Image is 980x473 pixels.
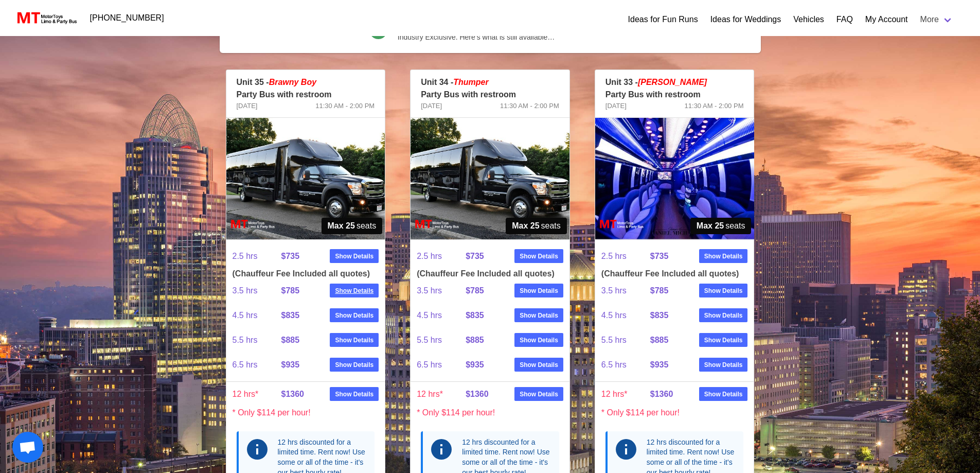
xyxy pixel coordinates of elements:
[233,328,281,353] span: 5.5 hrs
[601,353,650,377] span: 6.5 hrs
[601,269,748,278] h4: (Chauffeur Fee Included all quotes)
[281,336,299,344] strong: $885
[417,328,466,353] span: 5.5 hrs
[710,13,781,26] a: Ideas for Weddings
[605,101,627,111] span: [DATE]
[315,101,375,111] span: 11:30 AM - 2:00 PM
[281,311,299,320] strong: $835
[650,252,669,260] strong: $735
[605,76,744,89] p: Unit 33 -
[421,76,559,89] p: Unit 34 -
[595,118,754,239] img: 33%2002.jpg
[466,252,484,260] strong: $735
[914,9,959,30] a: More
[421,89,559,101] p: Party Bus with restroom
[335,360,373,370] strong: Show Details
[628,13,698,26] a: Ideas for Fun Runs
[335,336,373,345] strong: Show Details
[520,336,558,345] strong: Show Details
[411,407,569,419] p: * Only $114 per hour!
[601,244,650,269] span: 2.5 hrs
[226,407,385,419] p: * Only $114 per hour!
[233,269,379,278] h4: (Chauffeur Fee Included all quotes)
[417,382,466,407] span: 12 hrs*
[233,278,281,303] span: 3.5 hrs
[704,336,743,345] strong: Show Details
[322,218,383,234] span: seats
[14,11,78,25] img: MotorToys Logo
[520,390,558,399] strong: Show Details
[466,311,484,320] strong: $835
[605,89,744,101] p: Party Bus with restroom
[417,244,466,269] span: 2.5 hrs
[520,286,558,295] strong: Show Details
[269,78,316,86] em: Brawny Boy
[12,432,43,463] div: Open chat
[704,390,743,399] strong: Show Details
[520,360,558,370] strong: Show Details
[237,89,375,101] p: Party Bus with restroom
[237,101,258,111] span: [DATE]
[335,311,373,320] strong: Show Details
[704,252,743,261] strong: Show Details
[520,311,558,320] strong: Show Details
[512,220,539,232] strong: Max 25
[704,360,743,370] strong: Show Details
[506,218,567,234] span: seats
[650,390,673,398] strong: $1360
[417,278,466,303] span: 3.5 hrs
[685,101,744,111] span: 11:30 AM - 2:00 PM
[233,303,281,328] span: 4.5 hrs
[335,286,373,295] strong: Show Details
[601,278,650,303] span: 3.5 hrs
[601,328,650,353] span: 5.5 hrs
[601,303,650,328] span: 4.5 hrs
[237,76,375,89] p: Unit 35 -
[226,118,385,239] img: 35%2001.jpg
[466,390,489,398] strong: $1360
[84,8,170,28] a: [PHONE_NUMBER]
[520,252,558,261] strong: Show Details
[328,220,355,232] strong: Max 25
[650,286,669,295] strong: $785
[466,286,484,295] strong: $785
[281,390,304,398] strong: $1360
[865,13,908,26] a: My Account
[690,218,752,234] span: seats
[417,303,466,328] span: 4.5 hrs
[417,269,563,278] h4: (Chauffeur Fee Included all quotes)
[335,252,373,261] strong: Show Details
[704,286,743,295] strong: Show Details
[500,101,559,111] span: 11:30 AM - 2:00 PM
[595,407,754,419] p: * Only $114 per hour!
[233,382,281,407] span: 12 hrs*
[650,336,669,344] strong: $885
[697,220,724,232] strong: Max 25
[704,311,743,320] strong: Show Details
[453,78,488,86] em: Thumper
[335,390,373,399] strong: Show Details
[466,360,484,369] strong: $935
[601,382,650,407] span: 12 hrs*
[836,13,853,26] a: FAQ
[281,286,299,295] strong: $785
[281,360,299,369] strong: $935
[466,336,484,344] strong: $885
[793,13,824,26] a: Vehicles
[411,118,569,239] img: 34%2001.jpg
[650,311,669,320] strong: $835
[233,353,281,377] span: 6.5 hrs
[281,252,299,260] strong: $735
[233,244,281,269] span: 2.5 hrs
[638,78,707,86] em: [PERSON_NAME]
[650,360,669,369] strong: $935
[421,101,442,111] span: [DATE]
[417,353,466,377] span: 6.5 hrs
[398,32,611,43] span: Industry Exclusive. Here’s what is still available…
